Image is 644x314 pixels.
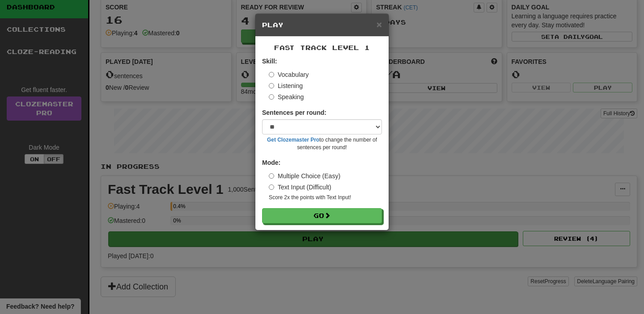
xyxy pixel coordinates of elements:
[262,136,382,151] small: to change the number of sentences per round!
[269,72,274,77] input: Vocabulary
[267,137,319,143] a: Get Clozemaster Pro
[262,159,280,166] strong: Mode:
[269,194,382,201] small: Score 2x the points with Text Input !
[262,58,277,65] strong: Skill:
[269,81,303,90] label: Listening
[269,94,274,100] input: Speaking
[262,108,326,117] label: Sentences per round:
[262,21,382,29] h5: Play
[269,92,304,101] label: Speaking
[262,208,382,223] button: Go
[377,19,382,29] span: ×
[269,183,331,192] label: Text Input (Difficult)
[377,20,382,29] button: Close
[269,184,274,190] input: Text Input (Difficult)
[269,83,274,88] input: Listening
[269,172,340,180] label: Multiple Choice (Easy)
[274,44,370,51] span: Fast Track Level 1
[269,70,309,79] label: Vocabulary
[269,173,274,179] input: Multiple Choice (Easy)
